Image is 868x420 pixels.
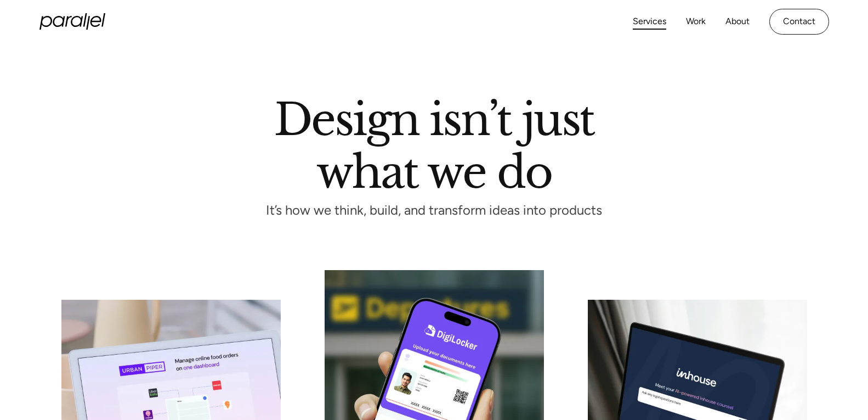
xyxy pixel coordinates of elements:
a: home [39,13,105,30]
a: About [725,14,750,30]
a: Services [633,14,666,30]
p: It’s how we think, build, and transform ideas into products [246,206,622,215]
a: Contact [769,9,829,35]
a: Work [686,14,706,30]
h1: Design isn’t just what we do [274,98,594,188]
